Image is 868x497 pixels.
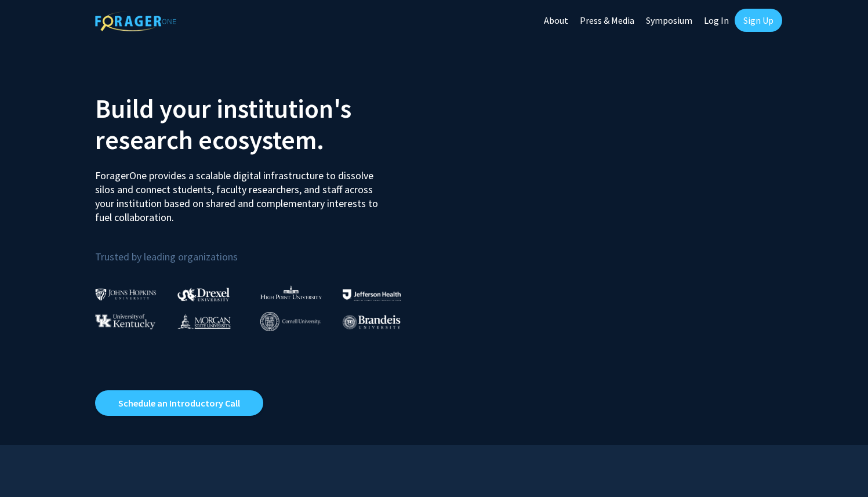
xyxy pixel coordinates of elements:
[95,160,386,224] p: ForagerOne provides a scalable digital infrastructure to dissolve silos and connect students, fac...
[9,445,49,488] iframe: Chat
[95,390,263,416] a: Opens in a new tab
[95,288,157,300] img: Johns Hopkins University
[735,9,782,32] a: Sign Up
[260,312,321,331] img: Cornell University
[260,285,322,299] img: High Point University
[343,289,401,300] img: Thomas Jefferson University
[95,314,155,329] img: University of Kentucky
[95,234,426,266] p: Trusted by leading organizations
[177,288,230,301] img: Drexel University
[343,315,401,329] img: Brandeis University
[177,314,231,329] img: Morgan State University
[95,93,426,155] h2: Build your institution's research ecosystem.
[95,11,176,31] img: ForagerOne Logo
